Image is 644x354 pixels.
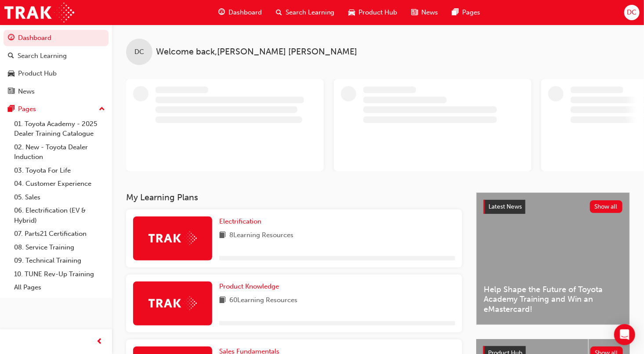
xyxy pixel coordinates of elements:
[219,230,226,241] span: book-icon
[8,88,14,96] span: news-icon
[219,282,279,290] span: Product Knowledge
[219,282,282,292] a: Product Knowledge
[4,28,109,101] button: DashboardSearch LearningProduct HubNews
[228,7,262,18] span: Dashboard
[476,192,630,325] a: Latest NewsShow allHelp Shape the Future of Toyota Academy Training and Win an eMastercard!
[4,30,109,46] a: Dashboard
[590,200,623,213] button: Show all
[219,295,226,306] span: book-icon
[11,191,109,204] a: 05. Sales
[11,241,109,254] a: 08. Service Training
[4,101,109,117] button: Pages
[627,7,637,18] span: DC
[484,285,622,314] span: Help Shape the Future of Toyota Academy Training and Win an eMastercard!
[11,204,109,227] a: 06. Electrification (EV & Hybrid)
[349,7,355,18] span: car-icon
[211,4,269,22] a: guage-iconDashboard
[359,7,398,18] span: Product Hub
[11,164,109,177] a: 03. Toyota For Life
[11,177,109,191] a: 04. Customer Experience
[276,7,282,18] span: search-icon
[269,4,342,22] a: search-iconSearch Learning
[422,7,438,18] span: News
[126,192,462,202] h3: My Learning Plans
[99,104,105,115] span: up-icon
[445,4,488,22] a: pages-iconPages
[4,3,74,22] img: Trak
[484,200,622,214] a: Latest NewsShow all
[614,324,635,345] div: Open Intercom Messenger
[405,4,445,22] a: news-iconNews
[488,203,522,210] span: Latest News
[219,217,265,227] a: Electrification
[156,47,357,57] span: Welcome back , [PERSON_NAME] [PERSON_NAME]
[11,267,109,281] a: 10. TUNE Rev-Up Training
[624,5,640,20] button: DC
[148,296,197,310] img: Trak
[229,230,293,241] span: 8 Learning Resources
[412,7,418,18] span: news-icon
[11,281,109,294] a: All Pages
[463,7,481,18] span: Pages
[148,231,197,245] img: Trak
[18,51,67,61] div: Search Learning
[286,7,335,18] span: Search Learning
[8,70,14,78] span: car-icon
[18,87,35,97] div: News
[11,117,109,141] a: 01. Toyota Academy - 2025 Dealer Training Catalogue
[8,105,14,113] span: pages-icon
[18,104,36,114] div: Pages
[97,336,103,347] span: prev-icon
[11,227,109,241] a: 07. Parts21 Certification
[4,48,109,64] a: Search Learning
[8,52,14,60] span: search-icon
[219,217,261,225] span: Electrification
[11,254,109,267] a: 09. Technical Training
[4,83,109,100] a: News
[18,69,57,79] div: Product Hub
[11,141,109,164] a: 02. New - Toyota Dealer Induction
[134,47,144,57] span: DC
[8,34,14,42] span: guage-icon
[4,65,109,82] a: Product Hub
[342,4,405,22] a: car-iconProduct Hub
[452,7,459,18] span: pages-icon
[229,295,297,306] span: 60 Learning Resources
[218,7,225,18] span: guage-icon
